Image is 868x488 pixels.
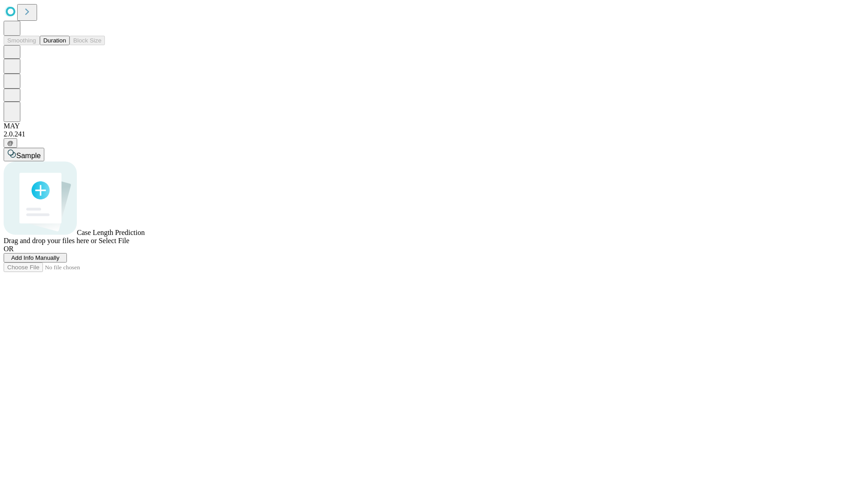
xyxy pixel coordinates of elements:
[4,237,97,244] span: Drag and drop your files here or
[70,36,105,45] button: Block Size
[4,138,17,148] button: @
[4,36,40,45] button: Smoothing
[40,36,70,45] button: Duration
[99,237,129,244] span: Select File
[16,152,41,160] span: Sample
[11,254,60,261] span: Add Info Manually
[4,148,44,161] button: Sample
[77,229,145,236] span: Case Length Prediction
[4,253,67,263] button: Add Info Manually
[4,130,864,138] div: 2.0.241
[7,140,14,146] span: @
[4,245,14,253] span: OR
[4,122,864,130] div: MAY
